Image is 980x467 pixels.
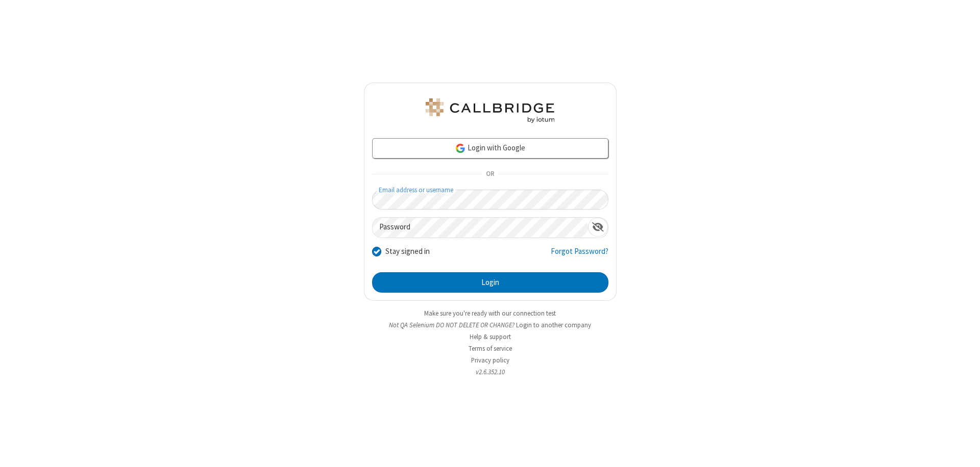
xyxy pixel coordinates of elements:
img: google-icon.png [455,143,466,154]
a: Privacy policy [471,356,509,365]
li: Not QA Selenium DO NOT DELETE OR CHANGE? [364,320,617,330]
label: Stay signed in [385,246,430,257]
li: v2.6.352.10 [364,367,617,377]
img: QA Selenium DO NOT DELETE OR CHANGE [424,98,556,123]
a: Forgot Password? [551,246,608,265]
a: Terms of service [469,344,512,353]
span: OR [482,167,498,181]
input: Email address or username [372,190,608,210]
a: Help & support [470,332,511,341]
button: Login to another company [516,320,591,330]
button: Login [372,272,608,293]
div: Show password [588,218,608,237]
a: Login with Google [372,138,608,159]
a: Make sure you're ready with our connection test [424,309,556,318]
input: Password [373,218,588,238]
